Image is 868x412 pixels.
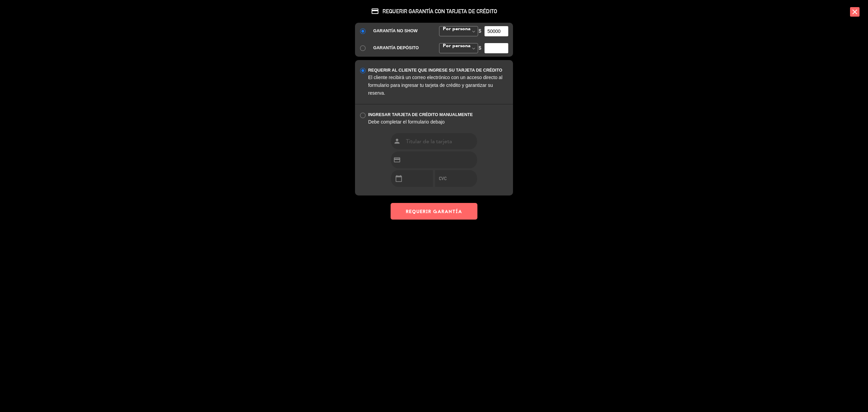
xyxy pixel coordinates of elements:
div: Debe completar el formulario debajo [368,118,508,126]
div: GARANTÍA NO SHOW [373,27,429,35]
div: El cliente recibirá un correo electrónico con un acceso directo al formulario para ingresar tu ta... [368,74,508,97]
span: $ [479,27,481,35]
span: Por persona [441,43,471,48]
span: REQUERIR GARANTÍA CON TARJETA DE CRÉDITO [355,7,513,15]
span: $ [479,44,481,52]
i: close [850,7,860,17]
span: Por persona [441,26,471,31]
div: REQUERIR AL CLIENTE QUE INGRESE SU TARJETA DE CRÉDITO [368,67,508,74]
i: credit_card [371,7,379,15]
div: INGRESAR TARJETA DE CRÉDITO MANUALMENTE [368,111,508,118]
button: REQUERIR GARANTÍA [391,203,477,220]
div: GARANTÍA DEPÓSITO [373,44,429,52]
